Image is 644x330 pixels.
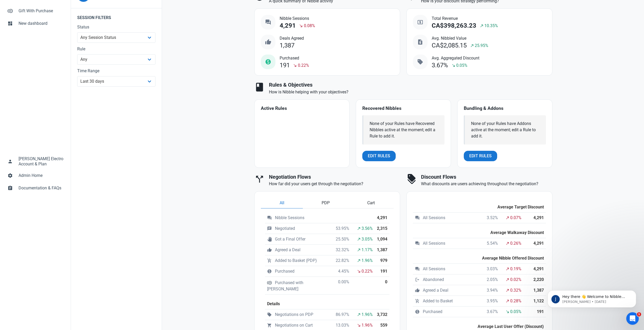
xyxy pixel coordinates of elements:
[510,215,521,221] span: 0.07%
[417,19,423,25] span: local_atm
[417,59,423,65] span: sell
[415,288,420,293] span: thumb_up
[432,35,488,41] span: Avg. Nibbled Value
[432,22,476,29] div: CA$398,263.23
[265,277,334,295] td: Purchased with [PERSON_NAME]
[334,223,351,234] td: 53.95%
[357,226,361,231] span: north_east
[413,285,482,296] td: Agreed a Deal
[432,15,498,22] span: Total Revenue
[267,280,272,285] img: addon.svg
[334,245,351,255] td: 32.32%
[505,267,510,271] span: north_east
[375,234,389,245] th: 1,094
[304,23,315,29] span: 0.08%
[470,44,474,48] span: north_east
[505,216,510,220] span: north_east
[77,68,155,74] label: Time Range
[510,298,521,304] span: 0.28%
[334,234,351,245] td: 25.50%
[269,82,552,88] h3: Rules & Objectives
[505,299,510,303] span: north_east
[8,20,13,26] span: dashboard
[357,323,361,327] span: south_east
[413,264,482,274] td: All Sessions
[362,225,373,232] span: 3.56%
[406,174,417,184] span: discount
[464,151,497,161] a: Edit Rules
[265,223,334,234] td: Negotiated
[357,269,361,273] span: south_east
[482,296,500,307] td: 3.95%
[265,39,271,45] span: thumb_up
[4,5,67,17] a: control_point_duplicateGift With Purchase
[8,158,13,164] span: person
[362,322,373,328] span: 1.96%
[362,106,444,111] h4: Recovered Nibbles
[528,274,546,285] th: 2,220
[415,299,420,303] span: add_shopping_cart
[265,59,271,65] span: monetization_on
[528,307,546,317] th: 191
[299,24,303,28] span: south_east
[19,172,63,179] span: Admin Home
[267,312,272,317] span: sell
[269,89,552,95] p: How is Nibble helping with your objectives?
[510,309,521,315] span: 0.05%
[475,43,488,49] span: 25.95%
[413,274,482,285] td: Abandoned
[280,62,290,69] div: 191
[471,121,540,139] div: None of your Rules have Addons active at the moment; edit a Rule to add it.
[19,156,63,162] span: [PERSON_NAME] Electro
[413,296,482,307] td: Added to Basket
[4,182,67,194] a: assignmentDocumentation & FAQs
[265,295,390,309] th: Details
[432,55,479,61] span: Avg. Aggregated Discount
[8,172,13,178] span: settings
[4,153,67,169] a: person[PERSON_NAME] ElectroAccount & Plan
[417,39,423,45] span: request_quote
[626,312,639,325] iframe: Intercom live chat
[265,255,334,266] td: Added to Basket (PDP)
[267,323,272,328] span: shopping_cart
[265,266,334,277] td: Purchased
[19,162,47,166] span: Account & Plan
[280,42,294,49] div: 1,387
[469,153,492,159] span: Edit Rules
[375,277,389,295] th: 0
[267,258,272,263] span: add_shopping_cart
[19,185,63,191] span: Documentation & FAQs
[482,264,500,274] td: 3.03%
[267,215,272,220] span: question_answer
[298,62,309,69] span: 0.22%
[265,309,334,320] td: Negotiations on PDP
[452,63,456,68] span: south_east
[334,255,351,266] td: 22.82%
[280,35,304,41] span: Deals Agreed
[528,285,546,296] th: 1,387
[261,106,343,111] h4: Active Rules
[480,24,484,28] span: north_east
[293,63,297,68] span: south_east
[482,307,500,317] td: 3.67%
[334,266,351,277] td: 4.45%
[19,8,63,14] span: Gift With Purchase
[510,277,521,283] span: 0.02%
[482,274,500,285] td: 2.05%
[267,226,272,231] span: chat
[482,285,500,296] td: 3.94%
[413,238,482,249] td: All Sessions
[254,174,265,184] span: call_split
[528,213,546,223] th: 4,291
[505,310,510,314] span: south_east
[413,307,482,317] td: Purchased
[362,236,373,242] span: 3.05%
[280,55,309,61] span: Purchased
[265,245,334,255] td: Agreed a Deal
[357,259,361,263] span: north_east
[77,46,155,52] label: Rule
[415,309,420,314] span: monetization_on
[505,288,510,292] span: north_east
